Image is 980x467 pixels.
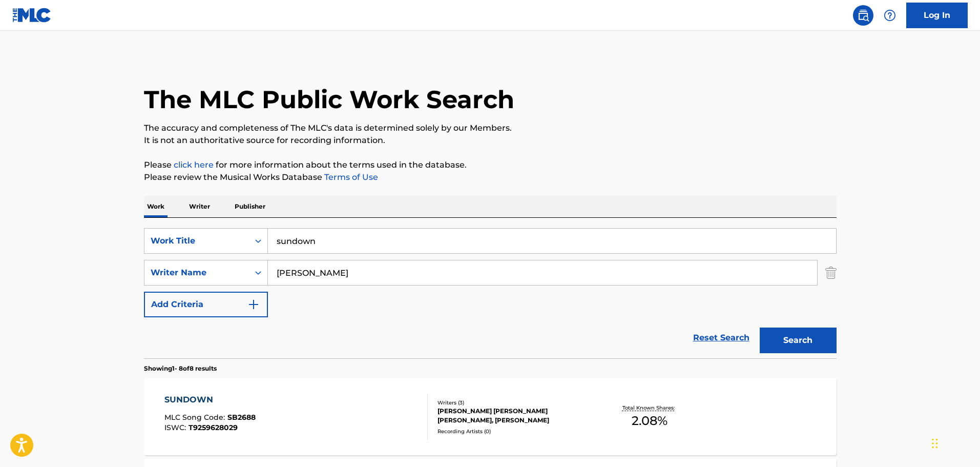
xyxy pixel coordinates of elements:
p: The accuracy and completeness of The MLC's data is determined solely by our Members. [144,122,837,134]
div: Writer Name [151,267,243,279]
a: SUNDOWNMLC Song Code:SB2688ISWC:T9259628029Writers (3)[PERSON_NAME] [PERSON_NAME] [PERSON_NAME], ... [144,378,837,455]
div: Help [880,5,900,26]
a: Public Search [853,5,873,26]
span: T9259628029 [189,423,238,432]
img: MLC Logo [12,8,52,23]
p: Total Known Shares: [622,404,677,412]
div: SUNDOWN [164,394,256,406]
span: ISWC : [164,423,189,432]
h1: The MLC Public Work Search [144,84,514,115]
a: click here [174,160,214,170]
p: Writer [186,196,213,217]
p: Please review the Musical Works Database [144,171,837,184]
div: Recording Artists ( 0 ) [437,428,592,435]
p: Showing 1 - 8 of 8 results [144,364,217,373]
p: Publisher [232,196,268,217]
div: Work Title [151,235,243,247]
span: SB2688 [227,413,256,422]
p: Work [144,196,168,217]
div: Writers ( 3 ) [437,399,592,407]
p: It is not an authoritative source for recording information. [144,134,837,147]
a: Log In [906,3,968,28]
form: Search Form [144,228,837,358]
button: Add Criteria [144,292,268,317]
img: search [857,9,869,22]
p: Please for more information about the terms used in the database. [144,159,837,171]
a: Terms of Use [322,172,378,182]
div: [PERSON_NAME] [PERSON_NAME] [PERSON_NAME], [PERSON_NAME] [437,407,592,425]
img: 9d2ae6d4665cec9f34b9.svg [247,298,260,311]
img: help [884,9,896,22]
a: Reset Search [688,327,755,349]
button: Search [760,328,837,353]
iframe: Chat Widget [929,418,980,467]
span: MLC Song Code : [164,413,227,422]
span: 2.08 % [632,412,668,430]
div: Drag [932,428,938,459]
img: Delete Criterion [825,260,837,286]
